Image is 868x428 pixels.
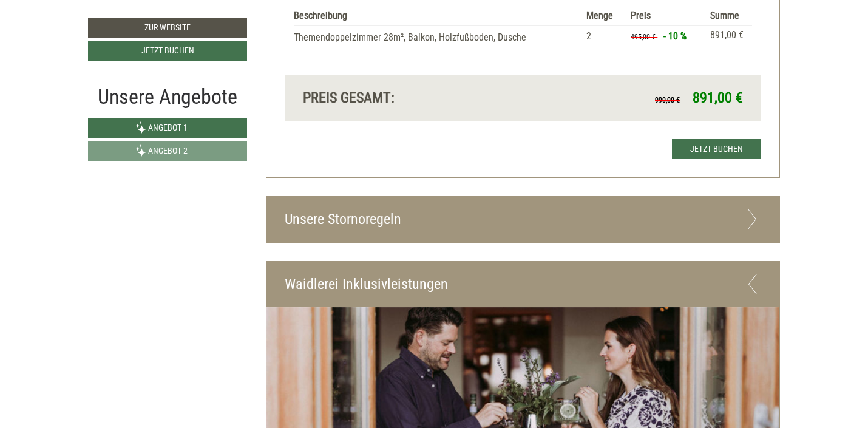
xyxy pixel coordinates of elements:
th: Preis [626,7,705,25]
div: Waidlerei Inklusivleistungen [266,262,780,307]
span: 990,00 € [655,96,680,104]
span: Angebot 1 [148,123,188,132]
td: 891,00 € [705,25,752,47]
a: Jetzt buchen [88,41,247,61]
a: Jetzt buchen [672,139,761,159]
span: 495,00 € [631,33,656,41]
div: Unsere Stornoregeln [266,197,780,242]
a: Zur Website [88,18,247,38]
td: 2 [581,25,626,47]
td: Themendoppelzimmer 28m², Balkon, Holzfußboden, Dusche [294,25,582,47]
div: Unsere Angebote [88,82,247,112]
span: 891,00 € [693,89,743,106]
th: Menge [581,7,626,25]
div: Preis gesamt: [294,87,523,108]
span: - 10 % [663,30,687,42]
th: Beschreibung [294,7,582,25]
th: Summe [705,7,752,25]
span: Angebot 2 [148,146,188,155]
